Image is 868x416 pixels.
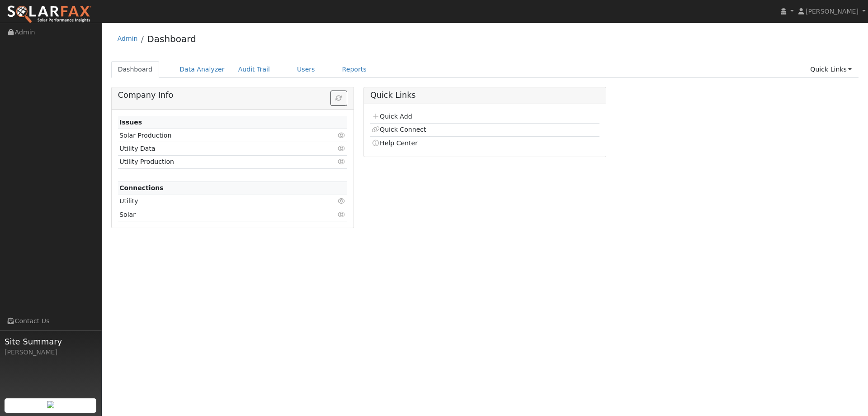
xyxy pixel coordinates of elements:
a: Dashboard [111,61,160,78]
td: Solar [118,208,310,221]
a: Help Center [372,139,418,147]
a: Audit Trail [231,61,277,78]
td: Solar Production [118,129,310,142]
a: Data Analyzer [173,61,231,78]
td: Utility [118,195,310,208]
div: [PERSON_NAME] [5,348,97,357]
i: Click to view [338,132,346,139]
a: Reports [335,61,373,78]
a: Quick Connect [372,126,426,133]
span: Site Summary [5,335,97,348]
strong: Connections [119,184,164,191]
i: Click to view [338,211,346,218]
td: Utility Data [118,142,310,155]
img: SolarFax [7,5,92,24]
i: Click to view [338,145,346,152]
h5: Quick Links [370,91,599,100]
a: Quick Add [372,113,412,120]
i: Click to view [338,158,346,165]
img: retrieve [47,401,54,408]
a: Admin [118,35,138,42]
td: Utility Production [118,155,310,168]
h5: Company Info [118,91,347,100]
i: Click to view [338,198,346,204]
a: Dashboard [147,33,196,44]
a: Users [290,61,322,78]
strong: Issues [119,119,142,126]
span: [PERSON_NAME] [806,8,859,15]
a: Quick Links [803,61,859,78]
